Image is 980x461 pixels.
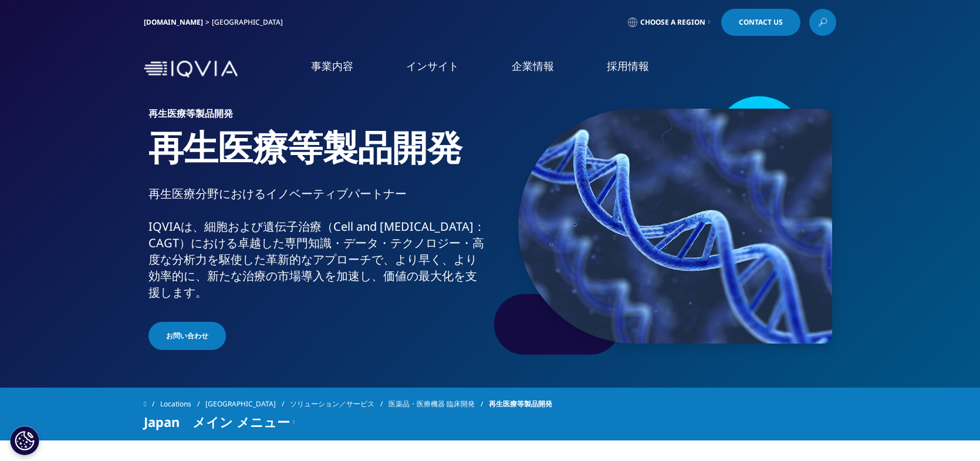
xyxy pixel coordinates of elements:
a: [DOMAIN_NAME] [144,17,203,27]
a: ソリューション／サービス [290,393,388,415]
a: Contact Us [721,9,800,36]
div: 再生医療分野におけるイノベーティブパートナー IQVIAは、細胞および遺伝子治療（Cell and [MEDICAL_DATA]：CAGT）における卓越した専門知識・データ・テクノロジー・高度な... [148,186,486,301]
button: Cookie 設定 [10,426,39,455]
span: 再生医療等製品開発 [489,393,552,415]
nav: Primary [242,41,836,97]
a: Locations [160,393,205,415]
a: 医薬品・医療機器 臨床開発 [388,393,489,415]
a: [GEOGRAPHIC_DATA] [205,393,290,415]
div: [GEOGRAPHIC_DATA] [212,18,288,27]
span: Choose a Region [640,18,705,27]
a: 採用情報 [607,59,649,73]
span: Contact Us [739,19,783,26]
img: 984_dna-strand.jpg [518,109,832,344]
span: お問い合わせ [166,331,208,341]
a: 事業内容 [311,59,353,73]
a: お問い合わせ [148,322,226,350]
a: インサイト [406,59,459,73]
h1: 再生医療等製品開発 [148,125,486,186]
a: 企業情報 [512,59,554,73]
h6: 再生医療等製品開発 [148,109,486,125]
span: Japan メイン メニュー [144,415,290,429]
